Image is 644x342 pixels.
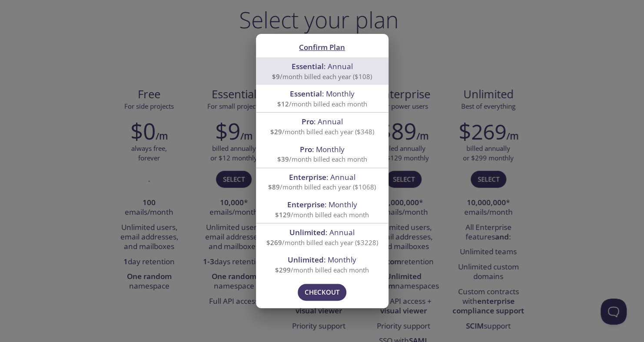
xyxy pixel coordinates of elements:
[302,116,343,126] span: : Annual
[290,89,322,99] span: Essential
[256,57,388,278] ul: confirm plan selection
[256,196,388,223] div: Enterprise: Monthly$129/month billed each month
[299,42,345,52] span: Confirm Plan
[275,266,291,274] span: $299
[272,72,280,81] span: $9
[300,144,345,154] span: : Monthly
[256,140,388,168] div: Pro: Monthly$39/month billed each month
[289,227,355,237] span: : Annual
[256,251,388,278] div: Unlimited: Monthly$299/month billed each month
[277,155,367,163] span: /month billed each month
[290,89,355,99] span: : Monthly
[289,172,355,182] span: : Annual
[256,168,388,196] div: Enterprise: Annual$89/month billed each year ($1068)
[256,113,388,140] div: Pro: Annual$29/month billed each year ($348)
[272,72,372,81] span: /month billed each year ($108)
[275,210,369,219] span: /month billed each month
[298,284,346,300] button: Checkout
[287,199,325,209] span: Enterprise
[305,286,339,298] span: Checkout
[256,85,388,112] div: Essential: Monthly$12/month billed each month
[266,238,378,247] span: /month billed each year ($3228)
[300,144,312,154] span: Pro
[256,57,388,85] div: Essential: Annual$9/month billed each year ($108)
[266,238,282,247] span: $269
[292,61,324,71] span: Essential
[275,266,369,274] span: /month billed each month
[287,199,357,209] span: : Monthly
[275,210,291,219] span: $129
[270,127,282,136] span: $29
[268,183,280,191] span: $89
[292,61,353,71] span: : Annual
[289,172,326,182] span: Enterprise
[268,183,376,191] span: /month billed each year ($1068)
[288,255,356,265] span: : Monthly
[277,155,289,163] span: $39
[289,227,325,237] span: Unlimited
[277,100,367,108] span: /month billed each month
[288,255,324,265] span: Unlimited
[270,127,374,136] span: /month billed each year ($348)
[277,100,289,108] span: $12
[256,223,388,251] div: Unlimited: Annual$269/month billed each year ($3228)
[302,116,314,126] span: Pro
